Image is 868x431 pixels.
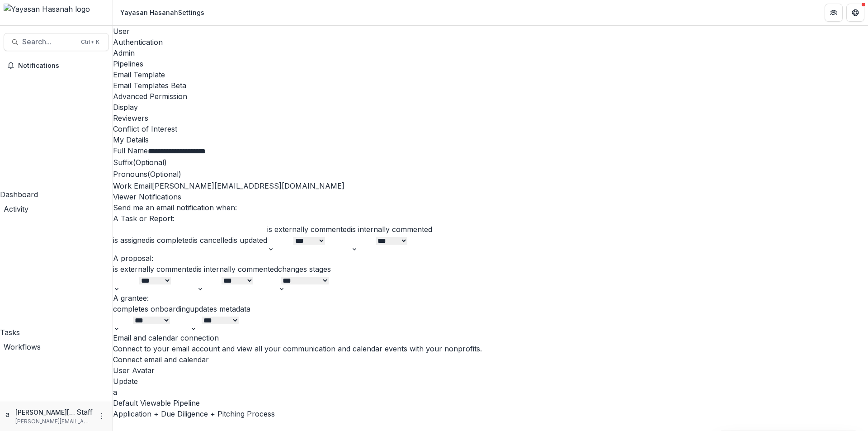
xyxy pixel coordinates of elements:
span: Suffix [113,158,133,167]
h3: A Task or Report: [113,213,868,224]
span: Send me an email notification when: [113,203,237,212]
label: is assigned [113,236,150,245]
div: anveet@trytemelio.com [113,387,868,398]
div: Email Templates [113,80,868,91]
a: Pipelines [113,58,868,69]
a: Reviewers [113,113,868,123]
span: Activity [4,204,28,213]
a: Conflict of Interest [113,123,868,134]
h3: A proposal: [113,253,868,264]
button: More [96,411,107,422]
label: completes onboarding [113,304,190,313]
div: anveet@trytemelio.com [5,409,12,420]
button: Update [113,376,138,387]
h2: User Avatar [113,365,868,376]
button: Partners [825,4,843,22]
label: is updated [232,236,267,245]
div: Application + Due Diligence + Pitching Process [113,408,868,419]
div: Yayasan Hasanah Settings [120,8,204,17]
label: is internally commented [197,265,278,274]
a: Email Template [113,69,868,80]
a: Display [113,102,868,113]
a: Email Templates Beta [113,80,868,91]
a: User [113,26,868,37]
label: updates metadata [190,304,250,313]
h3: A grantee: [113,293,868,303]
label: is externally commented [267,225,351,234]
div: Ctrl + K [79,37,101,47]
a: Advanced Permission [113,91,868,102]
button: Get Help [846,4,864,22]
p: [PERSON_NAME][EMAIL_ADDRESS][DOMAIN_NAME] [15,407,76,417]
button: Search... [4,33,109,51]
span: Full Name [113,146,148,155]
span: Pronouns [113,170,147,179]
p: Staff [76,407,93,417]
h2: Default Viewable Pipeline [113,398,868,408]
h2: My Details [113,134,868,145]
label: is completed [150,236,193,245]
label: is cancelled [193,236,232,245]
span: (Optional) [147,170,181,179]
label: is internally commented [351,225,432,234]
a: Authentication [113,37,868,47]
span: Notifications [18,62,105,70]
button: Notifications [4,58,109,73]
img: Yayasan Hasanah logo [4,4,109,14]
span: Beta [171,81,186,90]
div: [PERSON_NAME][EMAIL_ADDRESS][DOMAIN_NAME] [113,180,868,191]
p: [PERSON_NAME][EMAIL_ADDRESS][DOMAIN_NAME] [15,417,93,426]
span: Search... [22,38,75,46]
span: Work Email [113,181,152,190]
span: (Optional) [133,158,167,167]
h2: Viewer Notifications [113,191,868,202]
label: changes stages [278,265,331,274]
nav: breadcrumb [117,6,208,19]
label: is externally commented [113,265,197,274]
h2: Email and calendar connection [113,332,868,343]
p: Connect to your email account and view all your communication and calendar events with your nonpr... [113,343,868,354]
a: Admin [113,47,868,58]
button: Connect email and calendar [113,354,209,365]
span: Workflows [4,342,41,351]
